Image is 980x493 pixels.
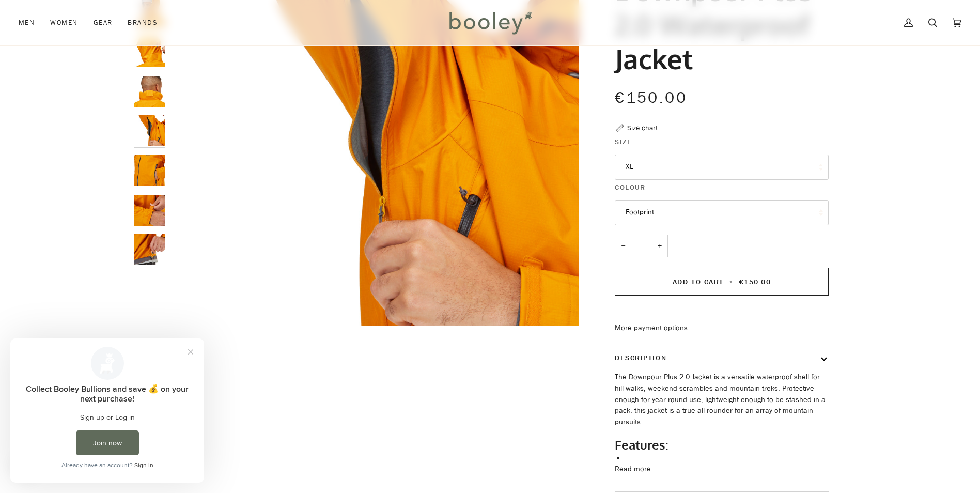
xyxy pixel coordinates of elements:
[134,155,165,186] img: Rab Men's Downpour Plus 2.0 Waterproof Jacket - Booley Galway
[615,268,829,296] button: Add to Cart • €150.00
[615,155,829,180] button: XL
[615,235,668,258] input: Quantity
[615,464,651,475] button: Read more
[651,235,668,258] button: +
[615,136,632,147] span: Size
[615,235,631,258] button: −
[128,18,158,28] span: Brands
[615,372,829,427] p: The Downpour Plus 2.0 Jacket is a versatile waterproof shell for hill walks, weekend scrambles an...
[615,87,687,109] span: €150.00
[50,18,77,28] span: Women
[739,277,771,287] span: €150.00
[615,200,829,225] button: Footprint
[615,437,829,453] h2: Features:
[134,76,165,107] img: Rab Men's Downpour Plus 2.0 Waterproof Jacket - Booley Galway
[19,18,35,28] span: Men
[615,182,645,193] span: Colour
[134,36,165,67] img: Rab Men's Downpour Plus 2.0 Waterproof Jacket - Booley Galway
[94,18,113,28] span: Gear
[615,344,829,372] button: Description
[445,8,535,38] img: Booley
[134,115,165,146] img: Rab Men's Downpour Plus 2.0 Waterproof Jacket - Booley Galway
[134,195,165,226] img: Rab Men's Downpour Plus 2.0 Waterproof Jacket - Booley Galway
[627,122,658,133] div: Size chart
[726,277,736,287] span: •
[615,322,829,334] a: More payment options
[134,234,165,265] img: Rab Men's Downpour Plus 2.0 Waterproof Jacket - Booley Galway
[673,277,724,287] span: Add to Cart
[10,338,204,483] iframe: Loyalty program pop-up with offers and actions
